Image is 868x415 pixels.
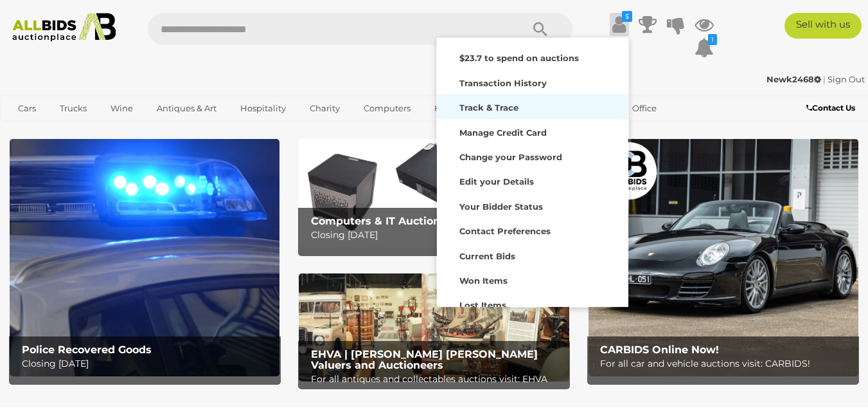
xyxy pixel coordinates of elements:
[301,98,348,119] a: Charity
[437,291,628,316] a: Lost Items
[232,98,294,119] a: Hospitality
[6,13,122,42] img: Allbids.com.au
[437,168,628,192] a: Edit your Details
[508,13,572,45] button: Search
[459,251,515,261] strong: Current Bids
[311,348,538,372] b: EHVA | [PERSON_NAME] [PERSON_NAME] Valuers and Auctioneers
[589,139,858,376] img: CARBIDS Online Now!
[22,356,274,372] p: Closing [DATE]
[589,139,858,376] a: CARBIDS Online Now! CARBIDS Online Now! For all car and vehicle auctions visit: CARBIDS!
[299,139,569,247] a: Computers & IT Auction Computers & IT Auction Closing [DATE]
[459,176,534,187] strong: Edit your Details
[459,127,547,138] strong: Manage Credit Card
[459,53,579,63] strong: $23.7 to spend on auctions
[784,13,862,39] a: Sell with us
[437,193,628,217] a: Your Bidder Status
[806,103,855,113] b: Contact Us
[10,139,279,376] img: Police Recovered Goods
[437,267,628,291] a: Won Items
[437,44,628,69] a: $23.7 to spend on auctions
[600,356,853,372] p: For all car and vehicle auctions visit: CARBIDS!
[459,152,562,162] strong: Change your Password
[459,102,518,113] strong: Track & Trace
[806,101,858,115] a: Contact Us
[437,69,628,94] a: Transaction History
[299,273,569,382] img: EHVA | Evans Hastings Valuers and Auctioneers
[624,98,665,119] a: Office
[22,344,152,356] b: Police Recovered Goods
[437,143,628,168] a: Change your Password
[10,119,53,140] a: Sports
[355,98,419,119] a: Computers
[459,226,551,236] strong: Contact Preferences
[148,98,225,119] a: Antiques & Art
[311,371,563,387] p: For all antiques and collectables auctions visit: EHVA
[459,300,506,310] strong: Lost Items
[426,98,489,119] a: Household
[600,344,719,356] b: CARBIDS Online Now!
[60,119,168,140] a: [GEOGRAPHIC_DATA]
[51,98,95,119] a: Trucks
[299,139,569,247] img: Computers & IT Auction
[622,11,632,22] i: $
[102,98,141,119] a: Wine
[823,74,826,84] span: |
[10,98,44,119] a: Cars
[695,36,714,59] a: 1
[437,243,628,267] a: Current Bids
[437,119,628,143] a: Manage Credit Card
[437,94,628,118] a: Track & Trace
[766,74,823,84] a: Newk2468
[766,74,821,84] strong: Newk2468
[459,78,547,88] strong: Transaction History
[311,227,563,243] p: Closing [DATE]
[459,275,508,286] strong: Won Items
[610,13,629,36] a: $
[828,74,865,84] a: Sign Out
[311,215,440,227] b: Computers & IT Auction
[708,34,717,45] i: 1
[10,139,279,376] a: Police Recovered Goods Police Recovered Goods Closing [DATE]
[459,201,543,212] strong: Your Bidder Status
[299,273,569,382] a: EHVA | Evans Hastings Valuers and Auctioneers EHVA | [PERSON_NAME] [PERSON_NAME] Valuers and Auct...
[437,217,628,242] a: Contact Preferences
